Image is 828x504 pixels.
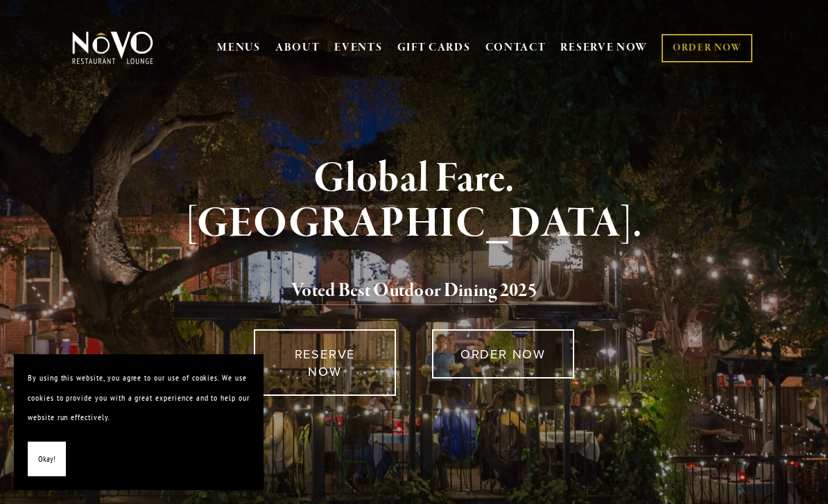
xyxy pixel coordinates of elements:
[186,153,643,250] strong: Global Fare. [GEOGRAPHIC_DATA].
[90,277,738,306] h2: 5
[432,329,575,379] a: ORDER NOW
[275,41,320,55] a: ABOUT
[291,279,528,305] a: Voted Best Outdoor Dining 202
[560,35,648,61] a: RESERVE NOW
[28,442,66,477] button: Okay!
[334,41,382,55] a: EVENTS
[28,368,250,428] p: By using this website, you agree to our use of cookies. We use cookies to provide you with a grea...
[38,449,55,469] span: Okay!
[662,34,752,62] a: ORDER NOW
[254,329,397,396] a: RESERVE NOW
[397,35,471,61] a: GIFT CARDS
[485,35,546,61] a: CONTACT
[217,41,261,55] a: MENUS
[14,354,264,490] section: Cookie banner
[69,31,156,65] img: Novo Restaurant &amp; Lounge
